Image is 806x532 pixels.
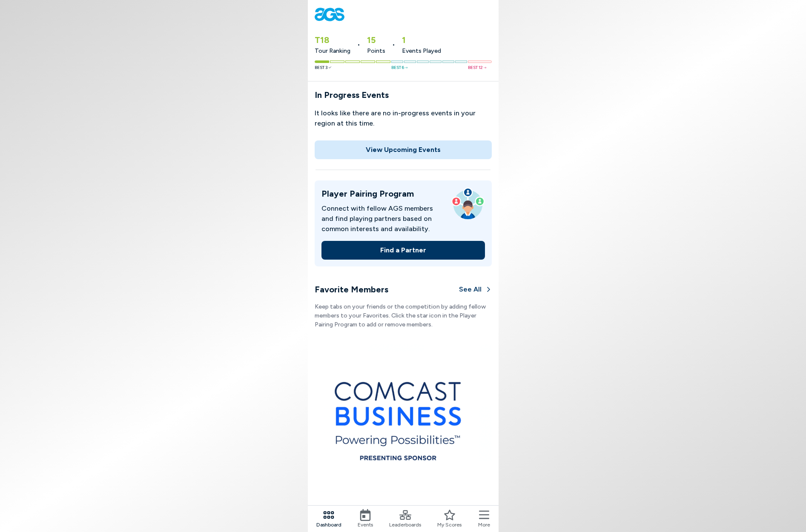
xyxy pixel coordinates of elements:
[357,40,360,49] span: •
[315,46,350,55] span: Tour Ranking
[459,280,492,299] button: See All
[402,46,441,55] span: Events Played
[367,46,385,55] span: Points
[478,509,490,529] button: More
[391,64,407,71] span: Best 6
[402,34,441,46] span: 1
[315,302,492,329] p: Keep tabs on your friends or the competition by adding fellow members to your Favorites. Click th...
[389,521,421,529] span: Leaderboards
[315,89,492,101] h3: In Progress Events
[315,283,388,296] h3: Favorite Members
[468,64,486,71] span: Best 12
[315,64,331,71] span: Best 3
[316,521,341,529] span: Dashboard
[389,509,421,529] a: Leaderboards
[437,509,462,529] a: My Scores
[315,140,492,159] button: View Upcoming Events
[321,187,445,200] h3: Player Pairing Program
[437,521,462,529] span: My Scores
[315,34,350,46] span: T18
[367,34,385,46] span: 15
[316,509,341,529] a: Dashboard
[321,203,445,234] p: Connect with fellow AGS members and find playing partners based on common interests and availabil...
[478,521,490,529] span: More
[358,509,373,529] a: Events
[358,521,373,529] span: Events
[392,40,395,49] span: •
[321,241,485,260] button: Find a Partner
[315,108,492,129] span: It looks like there are no in-progress events in your region at this time.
